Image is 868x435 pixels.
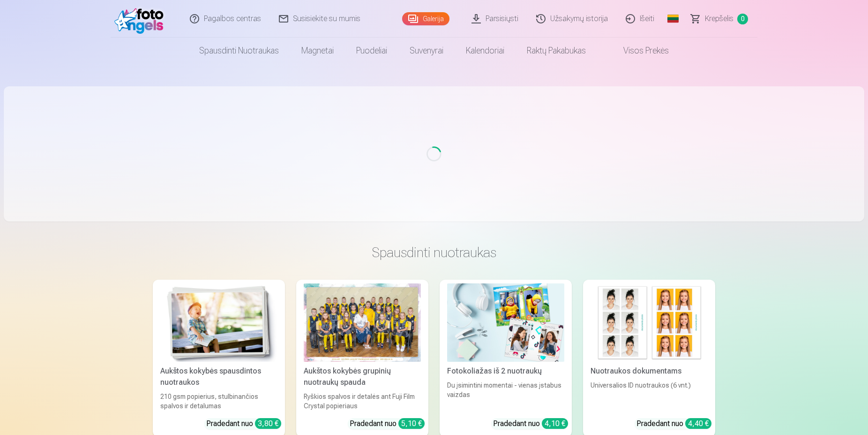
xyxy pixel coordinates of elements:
div: Universalios ID nuotraukos (6 vnt.) [587,381,711,411]
a: Visos prekės [597,38,680,64]
div: 3,80 € [255,418,281,429]
a: Magnetai [290,38,345,64]
div: Pradedant nuo [636,418,711,429]
div: Pradedant nuo [206,418,281,429]
h3: Spausdinti nuotraukas [160,244,708,261]
a: Suvenyrai [398,38,455,64]
div: Du įsimintini momentai - vienas įstabus vaizdas [443,381,568,411]
a: Puodeliai [345,38,398,64]
span: 0 [737,14,748,24]
div: Pradedant nuo [493,418,568,429]
div: 210 gsm popierius, stulbinančios spalvos ir detalumas [157,392,281,411]
img: Aukštos kokybės spausdintos nuotraukos [160,283,277,362]
a: Galerija [402,12,449,25]
div: Fotokoliažas iš 2 nuotraukų [443,366,568,377]
a: Kalendoriai [455,38,516,64]
div: Pradedant nuo [350,418,425,429]
span: Krepšelis [705,13,733,24]
div: 4,40 € [685,418,711,429]
div: Ryškios spalvos ir detalės ant Fuji Film Crystal popieriaus [300,392,425,411]
div: Aukštos kokybės grupinių nuotraukų spauda [300,366,425,388]
img: Fotokoliažas iš 2 nuotraukų [447,283,564,362]
div: 4,10 € [542,418,568,429]
img: /fa2 [114,4,168,34]
div: Aukštos kokybės spausdintos nuotraukos [157,366,281,388]
a: Spausdinti nuotraukas [188,38,290,64]
a: Raktų pakabukas [516,38,597,64]
img: Nuotraukos dokumentams [591,283,708,362]
div: 5,10 € [398,418,425,429]
div: Nuotraukos dokumentams [587,366,711,377]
